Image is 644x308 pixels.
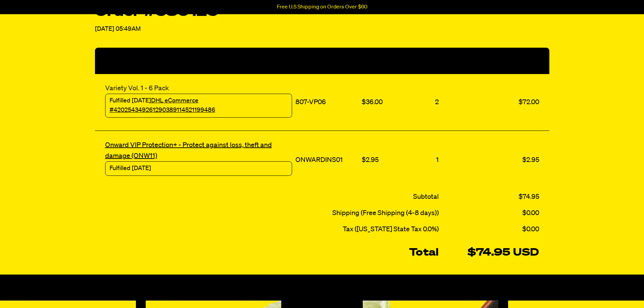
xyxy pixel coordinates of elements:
div: Fulfilled [DATE] [105,161,292,176]
td: ONWARDINS01 [294,131,360,189]
p: [DATE] 05:49AM [95,24,549,34]
td: $74.95 [440,189,549,205]
th: Price [360,48,392,74]
th: Quantity [392,48,440,74]
td: Shipping (Free Shipping (4-8 days)) [95,205,440,221]
td: $0.00 [440,205,549,221]
td: 2 [392,74,440,131]
td: $72.00 [440,74,549,131]
th: SKU [294,48,360,74]
td: $0.00 [440,221,549,237]
th: Product [95,48,294,74]
td: 1 [392,131,440,189]
p: Free U.S Shipping on Orders Over $60 [277,4,367,10]
a: Variety Vol. 1 - 6 Pack [105,85,169,92]
td: Tax ([US_STATE] State Tax 0.0%) [95,221,440,237]
td: $2.95 [360,131,392,189]
td: $2.95 [440,131,549,189]
td: Subtotal [95,189,440,205]
strong: $74.95 USD [468,248,539,258]
div: Fulfilled [DATE] [105,94,292,118]
td: 807-VP06 [294,74,360,131]
a: Onward VIP Protection+ - Protect against loss, theft and damage (ONW11) [105,142,272,159]
strong: Total [409,248,439,258]
th: Total [440,48,549,74]
a: DHL eCommerce #420254349261290389114521199486 [110,98,215,114]
td: $36.00 [360,74,392,131]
